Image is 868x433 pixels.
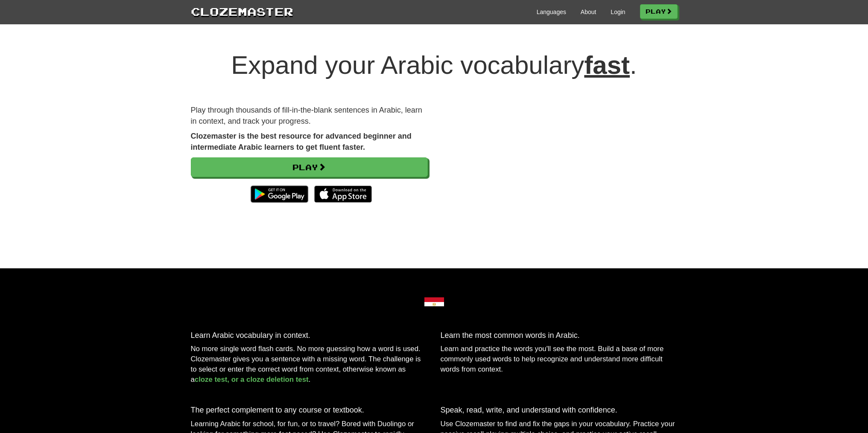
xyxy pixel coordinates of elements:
u: fast [584,51,630,79]
h3: Learn the most common words in Arabic. [441,331,678,340]
p: Learn and practice the words you'll see the most. Build a base of more commonly used words to hel... [441,344,678,375]
a: Clozemaster [191,3,293,19]
h3: Learn Arabic vocabulary in context. [191,331,428,340]
a: Play [640,4,678,19]
p: No more single word flash cards. No more guessing how a word is used. Clozemaster gives you a sen... [191,344,428,385]
a: Languages [537,8,566,16]
p: Play through thousands of fill-in-the-blank sentences in Arabic, learn in context, and track your... [191,105,428,127]
h3: The perfect complement to any course or textbook. [191,406,428,415]
a: Play [191,157,428,177]
img: Download_on_the_App_Store_Badge_US-UK_135x40-25178aeef6eb6b83b96f5f2d004eda3bffbb37122de64afbaef7... [314,186,372,203]
img: Get it on Google Play [246,181,313,207]
a: About [581,8,596,16]
h3: Speak, read, write, and understand with confidence. [441,406,678,415]
h1: Expand your Arabic vocabulary . [191,51,678,79]
a: cloze test, or a cloze deletion test [195,375,309,384]
a: Login [611,8,625,16]
strong: Clozemaster is the best resource for advanced beginner and intermediate Arabic learners to get fl... [191,132,412,151]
